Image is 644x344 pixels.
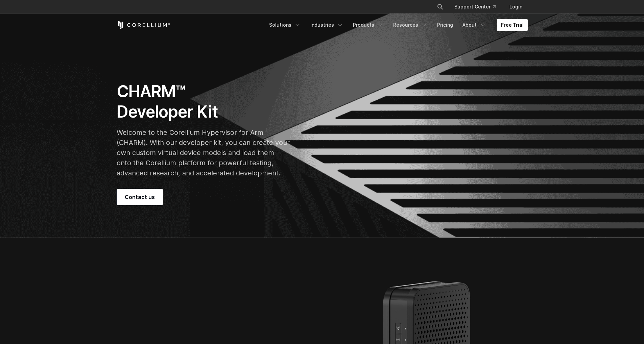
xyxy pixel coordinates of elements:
a: Resources [389,19,432,31]
h1: CHARM™ Developer Kit [117,81,290,122]
div: Navigation Menu [265,19,528,31]
a: Corellium Home [117,21,170,29]
p: Welcome to the Corellium Hypervisor for Arm (CHARM). With our developer kit, you can create your ... [117,127,290,178]
a: Pricing [433,19,457,31]
a: Products [349,19,388,31]
div: Navigation Menu [429,1,528,13]
a: Login [504,1,528,13]
a: Industries [306,19,348,31]
a: About [458,19,490,31]
a: Solutions [265,19,305,31]
a: Free Trial [497,19,528,31]
a: Contact us [117,189,163,205]
span: Contact us [125,193,155,201]
a: Support Center [449,1,501,13]
button: Search [434,1,446,13]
